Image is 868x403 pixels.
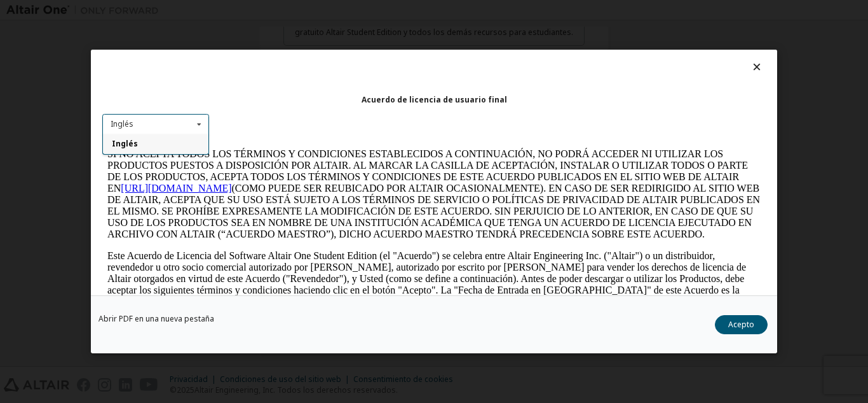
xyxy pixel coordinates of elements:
font: Este Acuerdo de Licencia del Software Altair One Student Edition (el "Acuerdo") se celebra entre ... [5,108,644,165]
button: Acepto [715,315,768,334]
font: SI NO ACEPTA TODOS LOS TÉRMINOS Y CONDICIONES ESTABLECIDOS A CONTINUACIÓN, NO PODRÁ ACCEDER NI UT... [5,6,646,52]
a: [URL][DOMAIN_NAME] [18,41,129,52]
font: Abrir PDF en una nueva pestaña [98,313,214,324]
font: Inglés [111,118,133,129]
a: Abrir PDF en una nueva pestaña [98,315,214,323]
font: Altair podrá modificar este Acuerdo ocasionalmente. Altair hará todo lo razonablemente posible pa... [5,176,646,198]
font: Acuerdo de licencia de usuario final [362,94,507,105]
font: Acepto [728,319,754,330]
font: Inglés [112,139,138,150]
font: (COMO PUEDE SER REUBICADO POR ALTAIR OCASIONALMENTE). EN CASO DE SER REDIRIGIDO AL SITIO WEB DE A... [5,41,658,97]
